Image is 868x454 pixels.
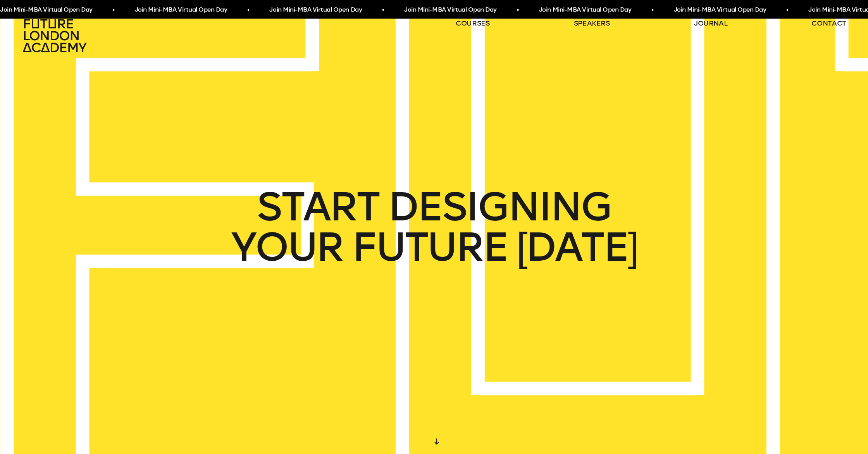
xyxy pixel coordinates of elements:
[652,3,654,17] span: •
[257,187,379,227] span: START
[694,19,728,28] a: journal
[352,227,508,267] span: FUTURE
[456,19,490,28] a: courses
[811,19,846,28] a: contact
[517,3,519,17] span: •
[786,3,788,17] span: •
[113,3,115,17] span: •
[382,3,384,17] span: •
[574,19,610,28] a: speakers
[388,187,611,227] span: DESIGNING
[247,3,249,17] span: •
[517,227,637,267] span: [DATE]
[231,227,343,267] span: YOUR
